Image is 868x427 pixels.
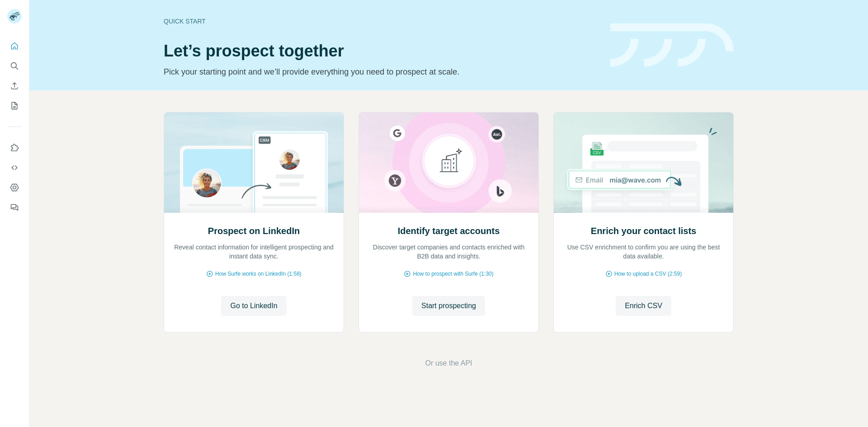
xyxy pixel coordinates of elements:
[164,42,599,60] h1: Let’s prospect together
[412,296,485,316] button: Start prospecting
[563,243,724,261] p: Use CSV enrichment to confirm you are using the best data available.
[610,23,734,67] img: banner
[368,243,529,261] p: Discover target companies and contacts enriched with B2B data and insights.
[173,243,335,261] p: Reveal contact information for intelligent prospecting and instant data sync.
[230,300,277,311] span: Go to LinkedIn
[7,38,22,54] button: Quick start
[553,113,734,213] img: Enrich your contact lists
[591,225,696,237] h2: Enrich your contact lists
[7,199,22,216] button: Feedback
[625,300,662,311] span: Enrich CSV
[164,66,599,78] p: Pick your starting point and we’ll provide everything you need to prospect at scale.
[7,140,22,156] button: Use Surfe on LinkedIn
[425,358,472,369] button: Or use the API
[7,179,22,196] button: Dashboard
[359,113,539,213] img: Identify target accounts
[7,98,22,114] button: My lists
[7,160,22,176] button: Use Surfe API
[7,78,22,94] button: Enrich CSV
[421,300,476,311] span: Start prospecting
[413,270,493,278] span: How to prospect with Surfe (1:30)
[208,225,300,237] h2: Prospect on LinkedIn
[614,270,682,278] span: How to upload a CSV (2:59)
[164,17,599,26] div: Quick start
[164,113,344,213] img: Prospect on LinkedIn
[221,296,286,316] button: Go to LinkedIn
[398,225,500,237] h2: Identify target accounts
[616,296,671,316] button: Enrich CSV
[7,58,22,74] button: Search
[215,270,302,278] span: How Surfe works on LinkedIn (1:58)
